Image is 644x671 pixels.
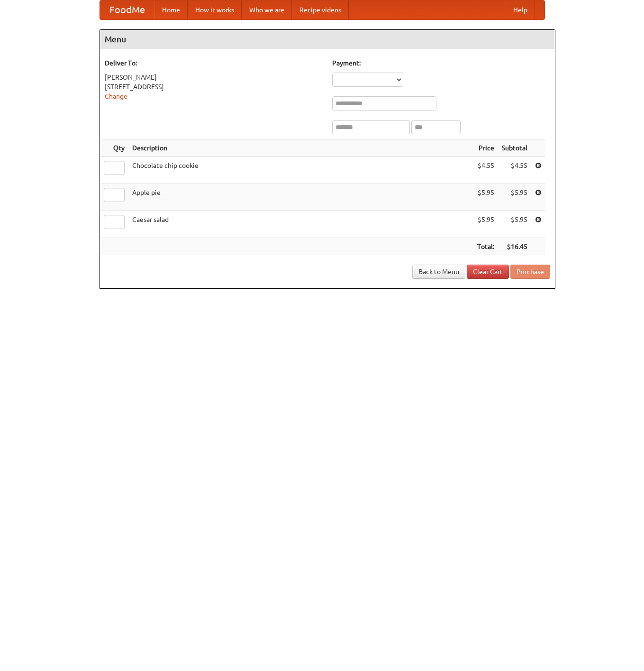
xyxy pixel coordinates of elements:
[105,92,127,100] a: Change
[473,238,498,256] th: Total:
[128,157,473,184] td: Chocolate chip cookie
[188,0,242,19] a: How it works
[332,58,550,68] h5: Payment:
[292,0,349,19] a: Recipe videos
[473,211,498,238] td: $5.95
[154,0,188,19] a: Home
[128,139,473,157] th: Description
[100,30,555,49] h4: Menu
[498,184,531,211] td: $5.95
[473,184,498,211] td: $5.95
[510,265,550,279] button: Purchase
[242,0,292,19] a: Who we are
[498,238,531,256] th: $16.45
[100,0,154,19] a: FoodMe
[105,73,323,82] div: [PERSON_NAME]
[473,157,498,184] td: $4.55
[498,139,531,157] th: Subtotal
[105,58,323,68] h5: Deliver To:
[467,265,509,279] a: Clear Cart
[412,265,465,279] a: Back to Menu
[498,211,531,238] td: $5.95
[506,0,535,19] a: Help
[105,82,323,92] div: [STREET_ADDRESS]
[100,139,128,157] th: Qty
[473,139,498,157] th: Price
[128,211,473,238] td: Caesar salad
[128,184,473,211] td: Apple pie
[498,157,531,184] td: $4.55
